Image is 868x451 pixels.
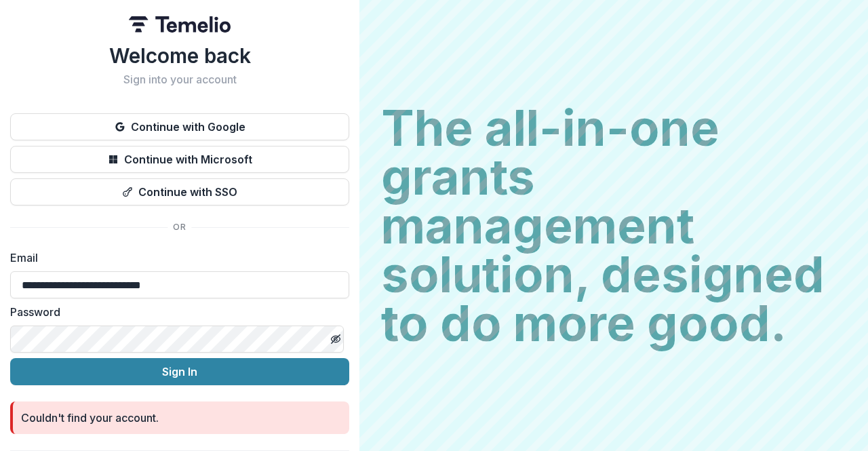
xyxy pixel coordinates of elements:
div: Couldn't find your account. [21,410,159,426]
label: Email [10,250,341,266]
h1: Welcome back [10,43,349,68]
button: Toggle password visibility [325,328,347,350]
img: Temelio [129,16,231,33]
button: Continue with Google [10,113,349,140]
button: Sign In [10,358,349,385]
button: Continue with SSO [10,178,349,205]
h2: Sign into your account [10,73,349,86]
button: Continue with Microsoft [10,146,349,173]
label: Password [10,304,341,320]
